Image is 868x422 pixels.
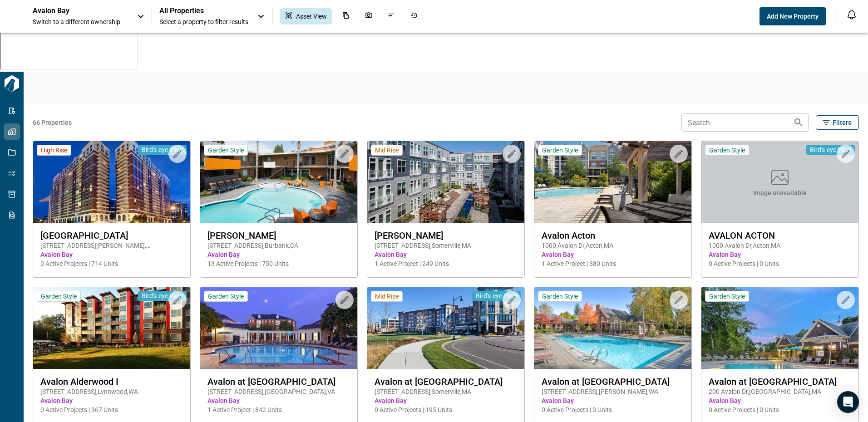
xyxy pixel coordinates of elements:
span: [STREET_ADDRESS] , Somerville , MA [375,387,517,396]
span: Switch to a different ownership [33,17,128,26]
span: Filters [833,118,851,127]
span: 1 Active Project | 842 Units [207,405,350,414]
img: property-asset [200,141,357,223]
span: 66 Properties [33,118,678,127]
span: [STREET_ADDRESS][PERSON_NAME] , [GEOGRAPHIC_DATA] , VA [40,241,183,250]
span: Avalon Bay [542,396,684,405]
div: Issues & Info [382,8,400,25]
span: Avalon at [GEOGRAPHIC_DATA] [709,376,851,387]
span: Avalon Bay [542,250,684,259]
img: property-asset [33,141,190,223]
span: All Properties [159,6,248,15]
span: Avalon Bay [207,396,350,405]
div: Asset View [280,8,332,25]
span: Image unavailable [753,188,807,197]
button: Search properties [789,113,808,132]
span: Bird's-eye View [476,292,517,300]
img: property-asset [33,287,190,369]
span: Avalon Bay [709,250,851,259]
span: Garden Style [41,292,77,300]
img: property-asset [200,287,357,369]
span: Avalon Bay [709,396,851,405]
span: 1 Active Project | 380 Units [542,259,684,268]
span: [STREET_ADDRESS] , [PERSON_NAME] , WA [542,387,684,396]
div: Photos [360,8,378,25]
span: AVALON ACTON [709,230,851,241]
span: Asset View [296,12,327,21]
span: Avalon Alderwood I [40,376,183,387]
span: 200 Avalon Dr , [GEOGRAPHIC_DATA] , MA [709,387,851,396]
span: [STREET_ADDRESS] , [GEOGRAPHIC_DATA] , VA [207,387,350,396]
span: Avalon at [GEOGRAPHIC_DATA] [542,376,684,387]
span: Garden Style [208,146,244,154]
span: 0 Active Projects | 367 Units [40,405,183,414]
img: property-asset [701,287,858,369]
span: [PERSON_NAME] [207,230,350,241]
span: Garden Style [208,292,244,300]
span: Mid Rise [375,292,399,300]
div: Documents [337,8,355,25]
p: Avalon Bay [33,6,114,15]
span: High Rise [41,146,67,154]
img: property-asset [534,141,691,223]
span: 0 Active Projects | 0 Units [709,405,851,414]
button: Open notification feed [844,7,859,22]
span: Bird's-eye View [810,146,851,154]
span: Garden Style [709,146,745,154]
span: Garden Style [542,292,578,300]
span: Avalon Bay [40,396,183,405]
img: property-asset [367,287,524,369]
span: Avalon Bay [40,250,183,259]
span: 1 Active Project | 249 Units [375,259,517,268]
span: 13 Active Projects | 750 Units [207,259,350,268]
span: [STREET_ADDRESS] , Burbank , CA [207,241,350,250]
span: Garden Style [542,146,578,154]
span: Avalon Bay [375,396,517,405]
button: Filters [816,115,859,130]
span: 0 Active Projects | 0 Units [542,405,684,414]
span: 0 Active Projects | 714 Units [40,259,183,268]
div: Job History [405,8,423,25]
span: 0 Active Projects | 195 Units [375,405,517,414]
span: Select a property to filter results [159,17,248,26]
span: Avalon Acton [542,230,684,241]
span: Garden Style [709,292,745,300]
span: Avalon at [GEOGRAPHIC_DATA] [375,376,517,387]
span: Avalon Bay [375,250,517,259]
span: Avalon Bay [207,250,350,259]
button: Add New Property [759,7,826,25]
span: [STREET_ADDRESS] , Lynnwood , WA [40,387,183,396]
span: [PERSON_NAME] [375,230,517,241]
img: property-asset [534,287,691,369]
span: Add New Property [767,12,819,21]
span: Bird's-eye View [142,292,183,300]
span: Bird's-eye View [142,146,183,154]
span: [STREET_ADDRESS] , Somerville , MA [375,241,517,250]
img: property-asset [367,141,524,223]
span: 1000 Avalon Dr , Acton , MA [542,241,684,250]
span: [GEOGRAPHIC_DATA] [40,230,183,241]
span: 1000 Avalon Dr , Acton , MA [709,241,851,250]
span: Mid Rise [375,146,399,154]
div: Open Intercom Messenger [837,391,859,413]
span: Avalon at [GEOGRAPHIC_DATA] [207,376,350,387]
span: 0 Active Projects | 0 Units [709,259,851,268]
